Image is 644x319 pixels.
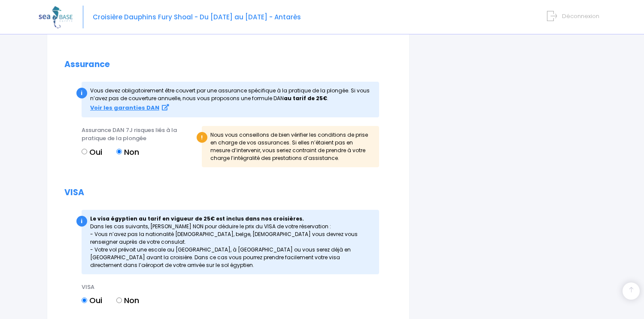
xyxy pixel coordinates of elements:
div: i [76,88,87,98]
span: Assurance DAN 7J risques liés à la pratique de la plongée [82,126,177,143]
label: Oui [82,294,102,306]
div: Dans les cas suivants, [PERSON_NAME] NON pour déduire le prix du VISA de votre réservation : - Vo... [82,210,379,274]
span: Déconnexion [562,12,599,20]
strong: Voir les garanties DAN [90,104,159,112]
input: Non [116,298,122,303]
input: Oui [82,149,87,154]
label: Non [116,146,139,158]
div: ! [197,132,207,143]
input: Non [116,149,122,154]
input: Oui [82,298,87,303]
h2: VISA [64,188,392,198]
label: Non [116,294,139,306]
label: Oui [82,146,102,158]
strong: au tarif de 25€ [284,95,327,102]
h2: Assurance [64,60,392,70]
span: Croisière Dauphins Fury Shoal - Du [DATE] au [DATE] - Antarès [93,12,301,21]
strong: Le visa égyptien au tarif en vigueur de 25€ est inclus dans nos croisières. [90,215,304,222]
div: Nous vous conseillons de bien vérifier les conditions de prise en charge de vos assurances. Si el... [202,126,379,167]
div: Vous devez obligatoirement être couvert par une assurance spécifique à la pratique de la plong... [82,82,379,117]
a: Voir les garanties DAN [90,104,169,111]
span: VISA [82,283,94,291]
div: i [76,216,87,227]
